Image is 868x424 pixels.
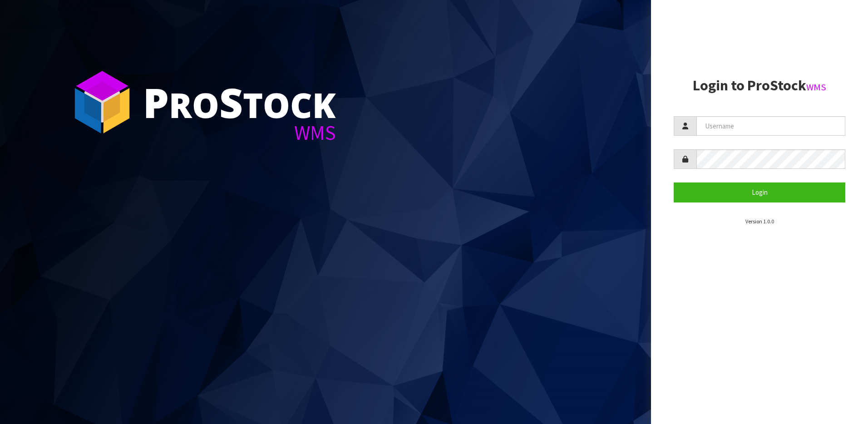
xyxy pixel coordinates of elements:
span: S [219,74,243,130]
span: P [143,74,169,130]
button: Login [674,182,845,202]
div: ro tock [143,82,336,123]
small: Version 1.0.0 [745,218,774,225]
input: Username [696,116,845,136]
small: WMS [806,81,826,93]
div: WMS [143,123,336,143]
img: ProStock Cube [68,68,136,136]
h2: Login to ProStock [674,78,845,94]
